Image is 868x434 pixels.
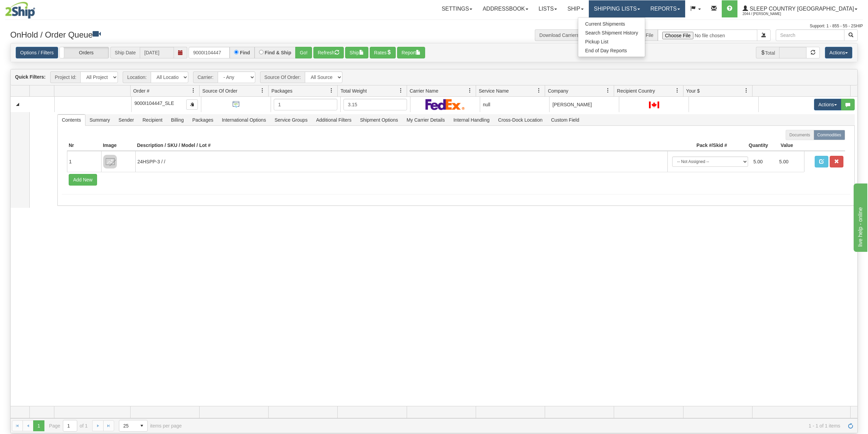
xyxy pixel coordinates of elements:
[260,71,305,83] span: Source Of Order:
[13,100,22,109] a: Collapse
[60,47,109,58] label: Orders
[547,114,583,125] span: Custom Field
[103,155,117,168] img: 8DAB37Fk3hKpn3AAAAAElFTkSuQmCC
[136,420,147,431] span: select
[533,0,562,17] a: Lists
[776,154,802,169] td: 5.00
[737,0,863,17] a: Sleep Country [GEOGRAPHIC_DATA] 2044 / [PERSON_NAME]
[67,151,101,172] td: 1
[240,50,250,55] label: Find
[85,114,114,125] span: Summary
[58,114,85,125] span: Contents
[5,23,863,29] div: Support: 1 - 855 - 55 - 2SHIP
[464,85,476,96] a: Carrier Name filter column settings
[188,114,217,125] span: Packages
[340,87,367,94] span: Total Weight
[49,420,88,432] span: Page of 1
[578,37,645,46] a: Pickup List
[69,174,97,186] button: Add New
[189,47,230,58] input: Order #
[479,87,509,94] span: Service Name
[188,85,199,96] a: Order # filter column settings
[743,11,794,17] span: 2044 / [PERSON_NAME]
[548,87,568,94] span: Company
[748,6,854,12] span: Sleep Country [GEOGRAPHIC_DATA]
[751,154,777,169] td: 5.00
[193,71,218,83] span: Carrier:
[585,48,627,53] span: End of Day Reports
[257,85,268,96] a: Source Of Order filter column settings
[265,50,291,55] label: Find & Ship
[138,114,166,125] span: Recipient
[370,47,396,58] button: Rates
[133,87,149,94] span: Order #
[123,71,151,83] span: Location:
[549,97,619,112] td: [PERSON_NAME]
[345,47,368,58] button: Ship
[191,423,840,429] span: 1 - 1 of 1 items
[602,85,614,96] a: Company filter column settings
[397,47,425,58] button: Report
[578,19,645,28] a: Current Shipments
[33,420,44,431] span: Page 1
[5,2,35,19] img: logo2044.jpg
[741,85,752,96] a: Your $ filter column settings
[11,69,857,85] div: grid toolbar
[645,0,685,17] a: Reports
[658,29,757,41] input: Import
[167,114,188,125] span: Billing
[5,4,63,12] div: live help - online
[449,114,494,125] span: Internal Handling
[16,47,58,58] a: Options / Filters
[101,140,135,151] th: Image
[50,71,80,83] span: Project Id:
[312,114,356,125] span: Additional Filters
[135,151,667,172] td: 24HSPP-3 / /
[786,130,814,140] label: Documents
[395,85,407,96] a: Total Weight filter column settings
[313,47,344,58] button: Refresh
[814,130,845,140] label: Commodities
[356,114,402,125] span: Shipment Options
[295,47,312,58] button: Go!
[729,140,770,151] th: Quantity
[617,87,655,94] span: Recipient Country
[67,140,101,151] th: Nr
[589,0,645,17] a: Shipping lists
[585,39,608,44] span: Pickup List
[63,420,77,431] input: Page 1
[686,87,700,94] span: Your $
[230,99,242,110] img: API
[10,29,429,39] h3: OnHold / Order Queue
[494,114,547,125] span: Cross-Dock Location
[825,47,852,58] button: Actions
[477,0,533,17] a: Addressbook
[533,85,545,96] a: Service Name filter column settings
[270,114,311,125] span: Service Groups
[119,420,182,432] span: items per page
[562,0,588,17] a: Ship
[756,47,779,58] span: Total
[776,29,844,41] input: Search
[114,114,138,125] span: Sender
[15,73,45,80] label: Quick Filters:
[539,32,579,38] a: Download Carriers
[110,47,140,58] span: Ship Date
[585,21,625,27] span: Current Shipments
[585,30,638,36] span: Search Shipment History
[218,114,270,125] span: International Options
[410,87,438,94] span: Carrier Name
[844,29,858,41] button: Search
[578,28,645,37] a: Search Shipment History
[578,46,645,55] a: End of Day Reports
[134,100,174,106] span: 9000I104447_SLE
[436,0,477,17] a: Settings
[770,140,804,151] th: Value
[403,114,449,125] span: My Carrier Details
[186,99,198,110] button: Copy to clipboard
[667,140,729,151] th: Pack #/Skid #
[123,422,132,429] span: 25
[480,97,550,112] td: null
[649,101,659,108] img: CA
[326,85,337,96] a: Packages filter column settings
